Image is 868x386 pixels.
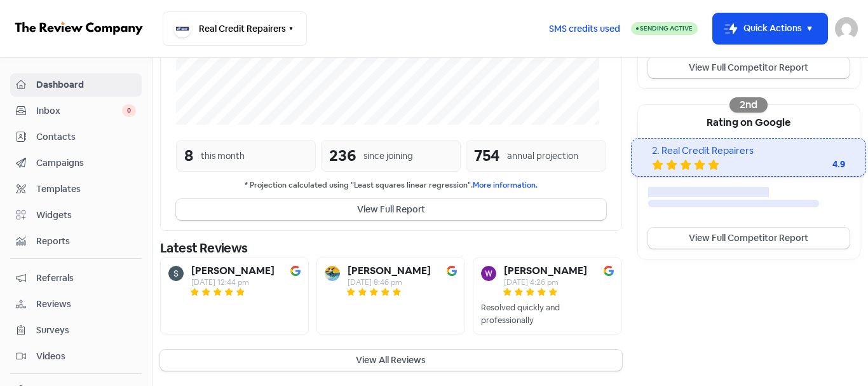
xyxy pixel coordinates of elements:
div: [DATE] 12:44 pm [191,279,275,286]
div: 2. Real Credit Repairers [652,144,845,158]
span: Reports [36,235,136,248]
a: Reports [10,230,142,253]
span: Sending Active [640,24,693,32]
a: SMS credits used [538,21,631,34]
div: [DATE] 8:46 pm [348,279,431,286]
a: Widgets [10,203,142,227]
a: View Full Competitor Report [648,228,850,249]
span: SMS credits used [549,22,620,36]
div: 8 [184,144,193,167]
div: annual projection [507,149,578,163]
img: Image [290,266,301,276]
a: Reviews [10,293,142,316]
a: More information. [473,180,538,190]
div: Latest Reviews [160,238,622,258]
div: 754 [474,144,499,167]
img: Avatar [168,266,184,281]
a: Referrals [10,266,142,290]
img: Image [447,266,457,276]
a: Contacts [10,125,142,149]
span: Dashboard [36,78,136,92]
a: Templates [10,177,142,201]
span: Campaigns [36,156,136,170]
a: Videos [10,345,142,368]
b: [PERSON_NAME] [504,266,587,276]
a: Campaigns [10,151,142,175]
button: Real Credit Repairers [163,11,307,46]
span: Reviews [36,298,136,311]
button: Quick Actions [713,13,827,44]
a: Sending Active [631,21,698,36]
div: 2nd [729,97,768,113]
span: Videos [36,350,136,363]
b: [PERSON_NAME] [348,266,431,276]
button: View Full Report [176,199,606,220]
img: User [835,17,858,40]
span: Contacts [36,130,136,144]
div: [DATE] 4:26 pm [504,279,587,286]
div: 236 [329,144,356,167]
img: Image [604,266,614,276]
div: this month [201,149,245,163]
div: since joining [363,149,413,163]
small: * Projection calculated using "Least squares linear regression". [176,179,606,191]
span: Templates [36,183,136,196]
a: Surveys [10,319,142,342]
img: Avatar [481,266,496,281]
span: 0 [122,104,136,117]
a: Dashboard [10,73,142,97]
div: Resolved quickly and professionally [481,301,613,326]
span: Inbox [36,104,122,118]
div: 4.9 [794,158,845,171]
a: View Full Competitor Report [648,57,850,78]
span: Referrals [36,272,136,285]
span: Widgets [36,209,136,222]
span: Surveys [36,324,136,337]
b: [PERSON_NAME] [191,266,275,276]
button: View All Reviews [160,350,622,371]
a: Inbox 0 [10,99,142,123]
div: Rating on Google [638,105,860,138]
img: Avatar [325,266,340,281]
